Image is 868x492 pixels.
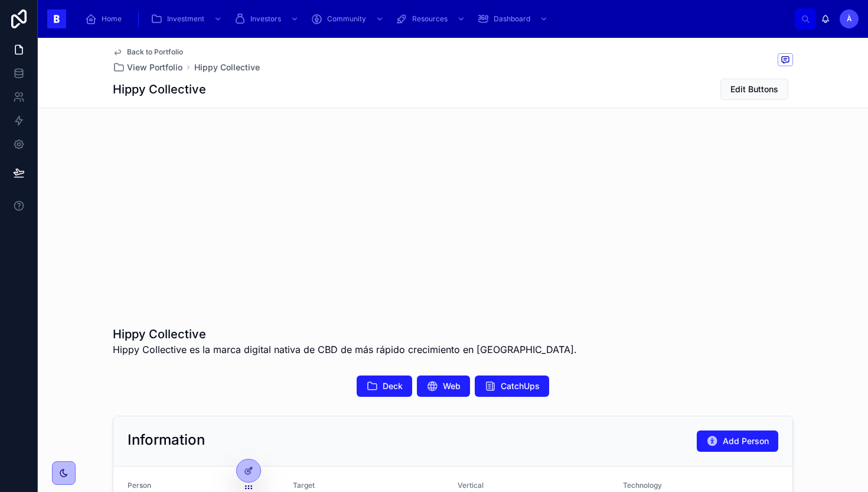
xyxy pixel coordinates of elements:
span: Add Person [723,435,769,447]
span: Target [293,481,315,490]
button: Web [417,376,470,397]
span: Home [102,14,122,24]
span: Edit Buttons [730,83,778,95]
span: Resources [412,14,448,24]
span: Person [128,481,151,490]
span: Technology [623,481,662,490]
a: Resources [392,8,471,30]
span: View Portfolio [127,61,182,73]
a: Home [81,8,130,30]
span: CatchUps [501,380,540,392]
img: App logo [47,9,66,28]
a: Dashboard [474,8,554,30]
span: Hippy Collective es la marca digital nativa de CBD de más rápido crecimiento en [GEOGRAPHIC_DATA]. [113,342,577,357]
button: Add Person [697,430,778,452]
a: Investors [230,8,305,30]
span: Community [327,14,366,24]
span: Dashboard [494,14,530,24]
a: Investment [147,8,228,30]
span: Investment [167,14,204,24]
span: Deck [383,380,403,392]
span: Back to Portfolio [127,47,183,57]
button: Edit Buttons [720,79,788,100]
a: Back to Portfolio [113,47,183,57]
a: View Portfolio [113,61,182,73]
span: Investors [250,14,281,24]
span: Web [443,380,461,392]
a: Hippy Collective [194,61,260,73]
a: Community [307,8,390,30]
span: Vertical [458,481,484,490]
div: scrollable content [76,6,795,32]
button: CatchUps [475,376,549,397]
h1: Hippy Collective [113,81,206,98]
span: À [847,14,852,24]
h1: Hippy Collective [113,326,577,342]
h2: Information [128,430,205,449]
button: Deck [357,376,412,397]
